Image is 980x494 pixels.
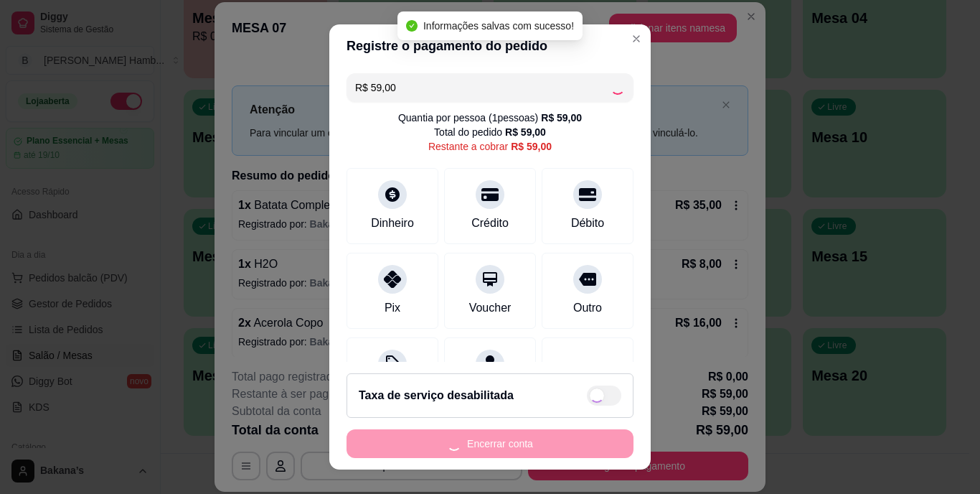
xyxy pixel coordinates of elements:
div: Quantia por pessoa ( 1 pessoas) [398,111,582,125]
div: Pix [385,299,400,317]
div: R$ 59,00 [505,125,546,139]
div: R$ 59,00 [541,111,582,125]
input: Ex.: hambúrguer de cordeiro [355,73,611,102]
span: Informações salvas com sucesso! [423,20,574,32]
header: Registre o pagamento do pedido [329,24,651,67]
div: Voucher [469,299,512,317]
h2: Taxa de serviço desabilitada [359,387,514,404]
div: Crédito [471,215,509,232]
button: Close [625,27,648,50]
div: Dinheiro [371,215,414,232]
div: Outro [573,299,602,317]
div: R$ 59,00 [511,139,552,154]
div: Loading [611,80,625,95]
span: check-circle [406,20,418,32]
div: Débito [571,215,604,232]
div: Total do pedido [434,125,546,139]
div: Restante a cobrar [428,139,552,154]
